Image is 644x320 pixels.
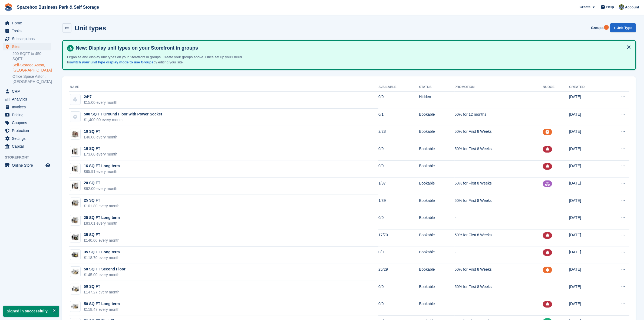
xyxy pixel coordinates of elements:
[84,249,120,255] div: 35 SQ FT Long term
[45,162,51,169] a: Preview store
[419,281,454,298] td: Bookable
[419,298,454,316] td: Bookable
[70,251,80,259] img: Screenshot%202025-03-03%20151840.png
[419,264,454,281] td: Bookable
[3,19,51,27] a: menu
[84,100,117,105] div: £15.00 every month
[455,212,543,230] td: -
[569,178,604,195] td: [DATE]
[419,229,454,247] td: Bookable
[84,301,120,307] div: 50 SQ FT Long term
[3,43,51,50] a: menu
[378,178,419,195] td: 1/37
[3,103,51,111] a: menu
[569,91,604,109] td: [DATE]
[70,199,80,207] img: 25.jpg
[569,109,604,126] td: [DATE]
[378,91,419,109] td: 0/0
[569,160,604,178] td: [DATE]
[455,126,543,143] td: 50% for First 8 Weeks
[378,281,419,298] td: 0/0
[84,232,120,238] div: 35 SQ FT
[84,272,126,278] div: £145.00 every month
[569,298,604,316] td: [DATE]
[3,161,51,169] a: menu
[70,182,80,190] img: 20-sqft-unit.jpg
[84,198,120,203] div: 25 SQ FT
[84,289,120,295] div: £147.27 every month
[455,109,543,126] td: 50% for 12 months
[70,60,153,64] a: switch your unit type display mode to use Groups
[3,143,51,150] a: menu
[419,91,454,109] td: Hidden
[419,126,454,143] td: Bookable
[455,298,543,316] td: -
[12,161,44,169] span: Online Store
[378,160,419,178] td: 0/0
[569,281,604,298] td: [DATE]
[378,247,419,264] td: 0/0
[3,95,51,103] a: menu
[70,285,80,293] img: 50-sqft-unit.jpg
[419,195,454,212] td: Bookable
[84,163,120,169] div: 16 SQ FT Long term
[84,146,117,151] div: 16 SQ FT
[3,111,51,119] a: menu
[625,5,639,10] span: Account
[580,4,590,10] span: Create
[589,23,606,32] a: Groups
[12,135,44,142] span: Settings
[455,178,543,195] td: 50% for First 8 Weeks
[12,95,44,103] span: Analytics
[419,109,454,126] td: Bookable
[70,216,80,224] img: Screenshot%202025-03-03%20151039.png
[70,147,80,155] img: 15-sqft-unit.jpg
[455,195,543,212] td: 50% for First 8 Weeks
[70,268,80,276] img: 50-sqft-unit%20(1).jpg
[12,143,44,150] span: Capital
[569,229,604,247] td: [DATE]
[378,229,419,247] td: 17/70
[378,83,419,92] th: Available
[569,212,604,230] td: [DATE]
[12,35,44,43] span: Subscriptions
[84,221,120,226] div: £83.01 every month
[378,143,419,160] td: 0/9
[70,165,80,173] img: 16-sqft-unit.jpg
[419,212,454,230] td: Bookable
[569,195,604,212] td: [DATE]
[606,4,614,10] span: Help
[419,178,454,195] td: Bookable
[543,83,569,92] th: Nudge
[84,169,120,174] div: £65.91 every month
[75,24,106,32] h2: Unit types
[419,83,454,92] th: Status
[12,27,44,35] span: Tasks
[455,143,543,160] td: 50% for First 8 Weeks
[455,160,543,178] td: -
[455,83,543,92] th: Promotion
[569,83,604,92] th: Created
[569,143,604,160] td: [DATE]
[3,27,51,35] a: menu
[84,238,120,243] div: £140.00 every month
[419,247,454,264] td: Bookable
[12,88,44,95] span: CRM
[378,195,419,212] td: 1/39
[5,155,54,160] span: Storefront
[84,134,117,140] div: £46.00 every month
[84,111,162,117] div: 500 SQ FT Ground Floor with Power Socket
[70,303,80,310] img: Screenshot%202025-03-03%20155231.png
[3,88,51,95] a: menu
[84,180,117,186] div: 20 SQ FT
[12,127,44,134] span: Protection
[84,284,120,289] div: 50 SQ FT
[12,111,44,119] span: Pricing
[3,127,51,134] a: menu
[84,307,120,312] div: £118.47 every month
[604,25,609,30] div: Tooltip anchor
[12,74,51,84] a: Office Space Aston, [GEOGRAPHIC_DATA]
[74,45,631,51] h4: New: Display unit types on your Storefront in groups
[455,229,543,247] td: 50% for First 8 Weeks
[569,247,604,264] td: [DATE]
